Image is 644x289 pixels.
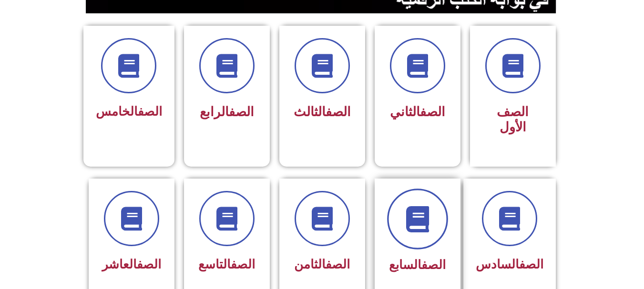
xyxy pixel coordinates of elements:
[326,104,351,120] a: الصف
[294,104,351,120] span: الثالث
[476,257,543,271] span: السادس
[421,258,446,272] a: الصف
[390,104,445,120] span: الثاني
[497,104,529,135] span: الصف الأول
[102,257,161,271] span: العاشر
[420,104,445,120] a: الصف
[231,257,255,271] a: الصف
[326,257,350,271] a: الصف
[294,257,350,271] span: الثامن
[519,257,543,271] a: الصف
[198,257,255,271] span: التاسع
[138,104,162,119] a: الصف
[200,104,254,120] span: الرابع
[229,104,254,120] a: الصف
[96,104,162,119] span: الخامس
[137,257,161,271] a: الصف
[389,258,446,272] span: السابع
